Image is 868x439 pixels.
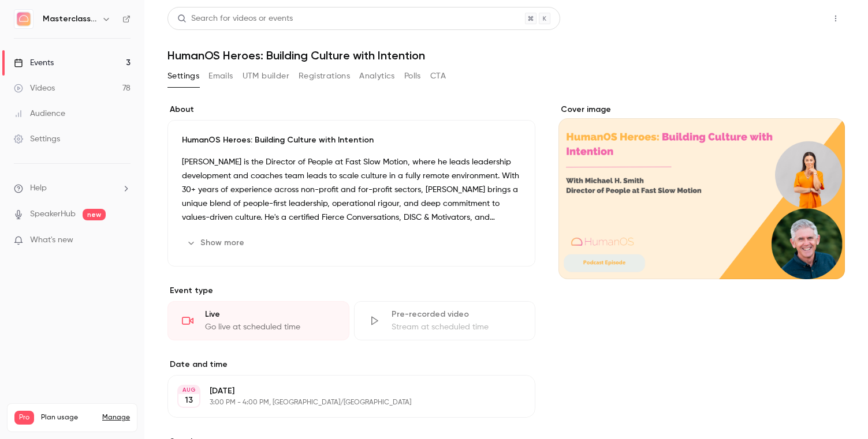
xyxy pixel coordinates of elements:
div: Stream at scheduled time [392,321,521,333]
span: What's new [30,234,73,246]
iframe: Noticeable Trigger [117,235,131,246]
div: LiveGo live at scheduled time [167,301,349,340]
span: new [83,209,106,220]
span: Help [30,182,47,194]
div: Videos [14,82,55,94]
div: Events [14,57,54,69]
p: 3:00 PM - 4:00 PM, [GEOGRAPHIC_DATA]/[GEOGRAPHIC_DATA] [210,398,474,407]
div: Search for videos or events [177,13,293,25]
section: Cover image [558,104,845,279]
button: CTA [430,67,446,85]
li: help-dropdown-opener [14,182,131,194]
button: Emails [208,67,233,85]
p: Event type [167,285,535,297]
p: [DATE] [210,385,474,397]
button: Analytics [359,67,395,85]
p: HumanOS Heroes: Building Culture with Intention [182,134,521,146]
img: Masterclass Channel [14,10,33,28]
button: Registrations [299,67,350,85]
button: Show more [182,234,251,252]
button: Settings [167,67,199,85]
p: 13 [185,395,193,406]
span: Pro [14,411,34,425]
div: AUG [178,386,199,394]
h6: Masterclass Channel [43,13,97,25]
h1: HumanOS Heroes: Building Culture with Intention [167,48,845,62]
a: SpeakerHub [30,208,76,220]
label: Cover image [558,104,845,115]
div: Pre-recorded videoStream at scheduled time [354,301,536,340]
div: Live [205,309,335,320]
div: Pre-recorded video [392,309,521,320]
button: Polls [404,67,421,85]
span: Plan usage [41,413,95,422]
label: Date and time [167,359,535,370]
button: Share [772,7,817,30]
label: About [167,104,535,115]
p: [PERSON_NAME] is the Director of People at Fast Slow Motion, where he leads leadership developmen... [182,155,521,224]
a: Manage [102,413,130,422]
div: Audience [14,108,65,119]
div: Go live at scheduled time [205,321,335,333]
button: UTM builder [243,67,289,85]
div: Settings [14,133,60,145]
